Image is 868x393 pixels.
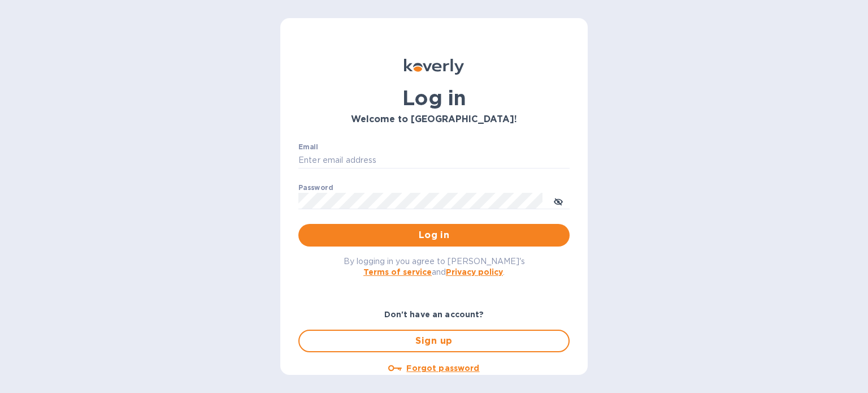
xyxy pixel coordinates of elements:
[307,228,561,242] span: Log in
[298,224,570,247] button: Log in
[446,267,503,277] a: Privacy policy
[298,144,318,150] label: Email
[406,364,479,373] u: Forgot password
[547,189,570,212] button: toggle password visibility
[298,86,570,110] h1: Log in
[298,152,570,169] input: Enter email address
[384,310,484,319] b: Don't have an account?
[344,257,525,277] span: By logging in you agree to [PERSON_NAME]'s and .
[298,114,570,125] h3: Welcome to [GEOGRAPHIC_DATA]!
[298,330,570,352] button: Sign up
[309,334,559,348] span: Sign up
[298,184,333,191] label: Password
[363,267,432,277] a: Terms of service
[404,59,464,75] img: Koverly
